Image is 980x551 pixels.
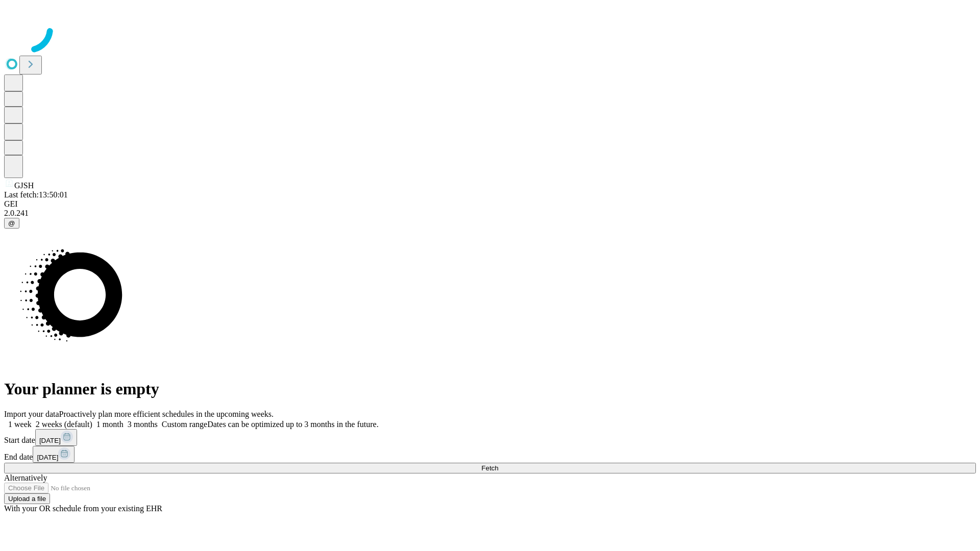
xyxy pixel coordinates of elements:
[128,420,158,429] span: 3 months
[207,420,378,429] span: Dates can be optimized up to 3 months in the future.
[39,437,61,444] span: [DATE]
[8,219,15,227] span: @
[4,380,976,398] h1: Your planner is empty
[37,454,58,461] span: [DATE]
[4,473,47,482] span: Alternatively
[4,446,976,463] div: End date
[4,429,976,446] div: Start date
[4,410,59,418] span: Import your data
[4,190,68,199] span: Last fetch: 13:50:01
[4,199,976,209] div: GEI
[162,420,207,429] span: Custom range
[4,493,50,504] button: Upload a file
[14,181,34,190] span: GJSH
[4,504,162,513] span: With your OR schedule from your existing EHR
[96,420,124,429] span: 1 month
[481,464,498,472] span: Fetch
[4,209,976,218] div: 2.0.241
[35,429,77,446] button: [DATE]
[8,420,32,429] span: 1 week
[33,446,75,463] button: [DATE]
[59,410,274,418] span: Proactively plan more efficient schedules in the upcoming weeks.
[36,420,92,429] span: 2 weeks (default)
[4,463,976,473] button: Fetch
[4,218,19,229] button: @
